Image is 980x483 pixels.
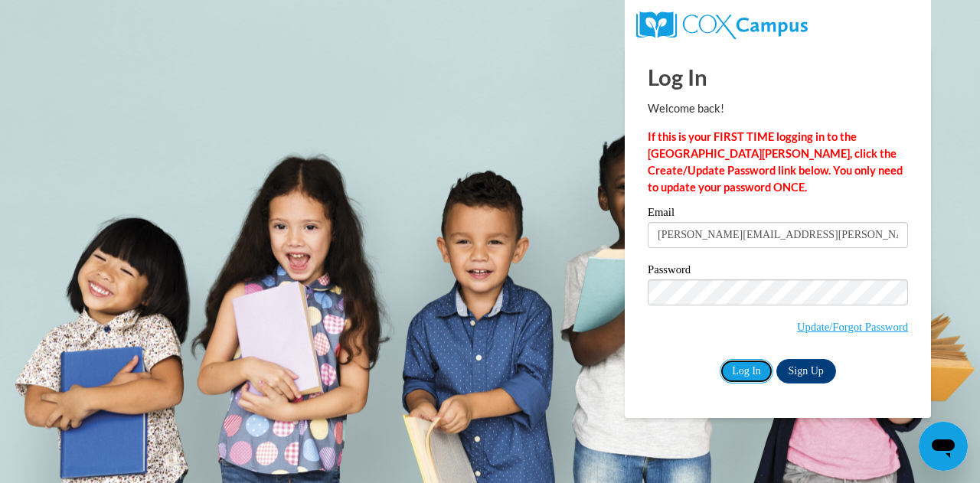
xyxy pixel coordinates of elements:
img: COX Campus [636,11,808,39]
p: Welcome back! [648,100,908,117]
label: Password [648,264,908,279]
a: Sign Up [776,359,836,383]
iframe: Button to launch messaging window [919,422,968,471]
input: Log In [720,359,773,383]
h1: Log In [648,61,908,93]
strong: If this is your FIRST TIME logging in to the [GEOGRAPHIC_DATA][PERSON_NAME], click the Create/Upd... [648,130,903,194]
a: Update/Forgot Password [797,321,908,333]
label: Email [648,207,908,222]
